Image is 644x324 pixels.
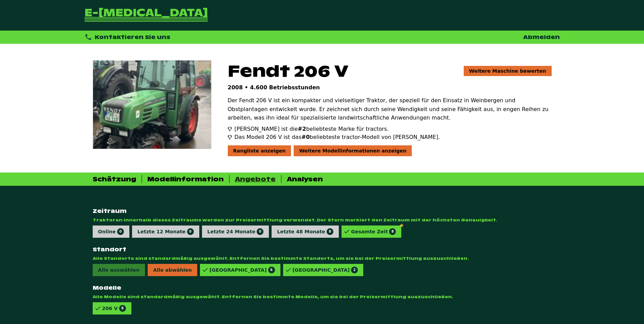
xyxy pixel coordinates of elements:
span: 0 [117,228,124,235]
div: Rangliste anzeigen [228,145,291,156]
span: 8 [119,305,126,312]
span: 6 [268,267,275,273]
div: 206 V [102,305,126,312]
strong: Standort [93,246,552,253]
span: #2 [298,126,306,132]
p: Der Fendt 206 V ist ein kompakter und vielseitiger Traktor, der speziell für den Einsatz in Weinb... [228,96,552,122]
div: Weitere Modellinformationen anzeigen [294,145,412,156]
span: Traktoren innerhalb dieses Zeitraums werden zur Preisermittlung verwendet. Der Stern markiert den... [93,217,552,223]
p: 2008 • 4.600 Betriebsstunden [228,84,552,91]
a: Zurück zur Startseite [85,8,208,22]
span: 8 [327,228,333,235]
a: Abmelden [523,34,560,41]
span: Fendt 206 V [228,60,348,82]
span: 8 [389,228,396,235]
span: Alle Modelle sind standardmäßig ausgewählt. Entfernen Sie bestimmte Modelle, um sie bei der Preis... [93,294,552,300]
span: Das Modell 206 V ist das beliebteste tractor-Modell von [PERSON_NAME]. [235,133,440,141]
img: Fendt 206 V [93,60,211,149]
div: Angebote [235,175,276,183]
div: Modellinformation [147,175,224,183]
div: Kontaktieren Sie uns [85,33,171,41]
div: [GEOGRAPHIC_DATA] [293,267,358,273]
span: #0 [301,134,310,140]
span: Alle abwählen [148,264,197,276]
div: Schätzung [93,175,136,183]
div: Letzte 12 Monate [137,228,194,235]
div: Analysen [287,175,323,183]
span: Alle auswählen [93,264,145,276]
a: Weitere Maschine bewerten [464,66,552,76]
strong: Modelle [93,284,552,291]
span: Alle Standorte sind standardmäßig ausgewählt. Entfernen Sie bestimmte Standorte, um sie bei der P... [93,256,552,261]
div: Online [98,228,124,235]
div: Letzte 24 Monate [207,228,264,235]
span: Kontaktieren Sie uns [95,34,170,41]
div: Letzte 48 Monate [277,228,333,235]
span: 0 [187,228,194,235]
span: 0 [257,228,263,235]
span: [PERSON_NAME] ist die beliebteste Marke für tractors. [235,125,389,133]
div: [GEOGRAPHIC_DATA] [209,267,275,273]
span: 2 [351,267,358,273]
strong: Zeitraum [93,208,552,215]
div: Gesamte Zeit [351,228,396,235]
